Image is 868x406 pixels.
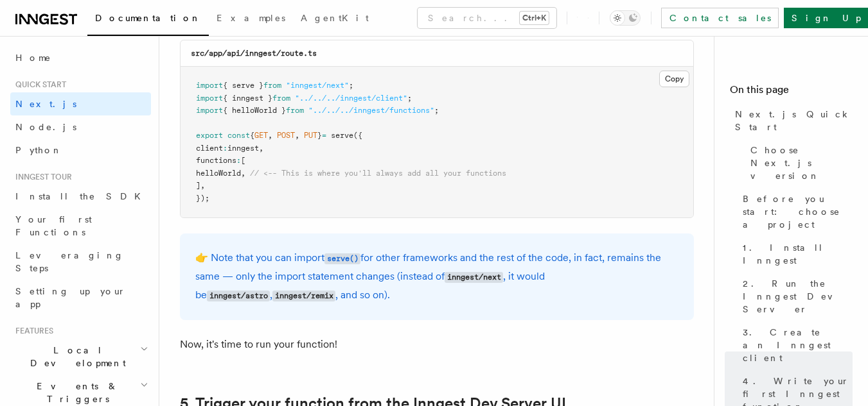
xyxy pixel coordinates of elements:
[730,103,853,139] a: Next.js Quick Start
[10,244,151,280] a: Leveraging Steps
[196,169,241,178] span: helloWorld
[15,122,76,132] span: Node.js
[250,131,254,140] span: {
[227,144,259,153] span: inngest
[743,241,853,267] span: 1. Install Inngest
[259,144,263,153] span: ,
[223,106,286,115] span: { helloWorld }
[322,131,326,140] span: =
[434,106,439,115] span: ;
[730,82,853,103] h4: On this page
[445,272,503,283] code: inngest/next
[10,326,53,336] span: Features
[661,8,779,28] a: Contact sales
[293,4,376,35] a: AgentKit
[10,185,151,208] a: Install the SDK
[15,99,76,109] span: Next.js
[196,81,223,90] span: import
[196,131,223,140] span: export
[324,253,360,264] code: serve()
[10,46,151,69] a: Home
[254,131,268,140] span: GET
[217,13,285,23] span: Examples
[308,106,434,115] span: "../../../inngest/functions"
[196,106,223,115] span: import
[10,344,140,369] span: Local Development
[349,81,353,90] span: ;
[738,272,853,321] a: 2. Run the Inngest Dev Server
[250,169,506,178] span: // <-- This is where you'll always add all your functions
[10,172,72,182] span: Inngest tour
[743,192,853,231] span: Before you start: choose a project
[15,51,51,64] span: Home
[200,181,205,190] span: ,
[10,339,151,375] button: Local Development
[735,108,853,133] span: Next.js Quick Start
[180,335,694,353] p: Now, it's time to run your function!
[196,156,236,165] span: functions
[610,10,641,26] button: Toggle dark mode
[743,326,853,364] span: 3. Create an Inngest client
[196,181,200,190] span: ]
[745,139,853,187] a: Choose Next.js version
[272,94,290,103] span: from
[207,291,270,301] code: inngest/astro
[196,144,223,153] span: client
[10,115,151,139] a: Node.js
[10,92,151,115] a: Next.js
[223,81,263,90] span: { serve }
[15,286,126,309] span: Setting up your app
[10,80,66,90] span: Quick start
[15,191,148,201] span: Install the SDK
[236,156,241,165] span: :
[286,106,304,115] span: from
[738,236,853,272] a: 1. Install Inngest
[263,81,281,90] span: from
[418,8,556,28] button: Search...Ctrl+K
[743,277,853,316] span: 2. Run the Inngest Dev Server
[286,81,349,90] span: "inngest/next"
[738,321,853,369] a: 3. Create an Inngest client
[15,214,92,237] span: Your first Functions
[87,4,209,36] a: Documentation
[324,251,360,264] a: serve()
[15,145,62,155] span: Python
[10,208,151,244] a: Your first Functions
[15,250,124,273] span: Leveraging Steps
[191,49,317,58] code: src/app/api/inngest/route.ts
[195,249,678,305] p: 👉 Note that you can import for other frameworks and the rest of the code, in fact, remains the sa...
[196,94,223,103] span: import
[241,169,245,178] span: ,
[353,131,362,140] span: ({
[295,131,299,140] span: ,
[520,12,549,24] kbd: Ctrl+K
[317,131,322,140] span: }
[196,194,209,203] span: });
[295,94,407,103] span: "../../../inngest/client"
[241,156,245,165] span: [
[407,94,412,103] span: ;
[223,144,227,153] span: :
[659,71,689,87] button: Copy
[209,4,293,35] a: Examples
[10,139,151,162] a: Python
[272,291,335,301] code: inngest/remix
[268,131,272,140] span: ,
[223,94,272,103] span: { inngest }
[301,13,369,23] span: AgentKit
[10,280,151,316] a: Setting up your app
[304,131,317,140] span: PUT
[750,144,853,182] span: Choose Next.js version
[10,380,140,405] span: Events & Triggers
[277,131,295,140] span: POST
[95,13,201,23] span: Documentation
[738,187,853,236] a: Before you start: choose a project
[331,131,353,140] span: serve
[227,131,250,140] span: const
